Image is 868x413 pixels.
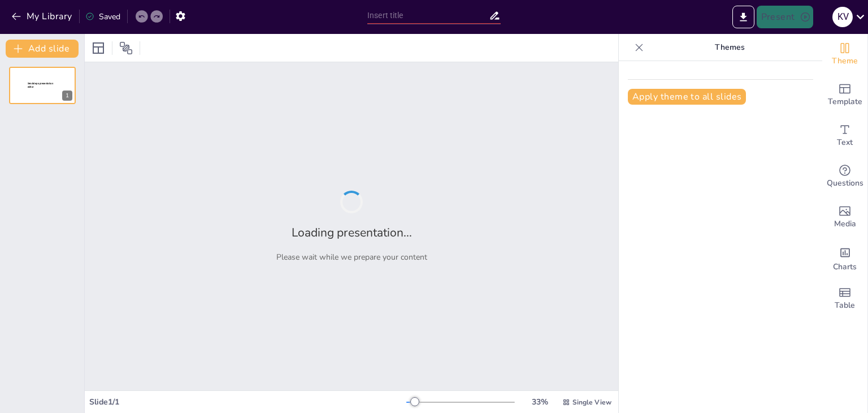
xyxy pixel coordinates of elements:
div: Saved [85,11,120,22]
span: Media [834,218,856,230]
div: 1 [9,67,76,104]
div: Add images, graphics, shapes or video [822,197,867,238]
div: Add ready made slides [822,75,867,115]
div: Layout [89,39,107,57]
button: My Library [8,7,77,25]
span: Single View [572,398,611,407]
span: Template [828,96,862,108]
div: K V [832,7,853,27]
span: Sendsteps presentation editor [28,82,53,88]
span: Questions [827,177,863,190]
div: Change the overall theme [822,34,867,75]
span: Charts [833,261,857,273]
span: Position [119,41,133,55]
span: Text [837,136,853,149]
input: Insert title [367,7,489,24]
button: Apply theme to all slides [628,89,746,105]
div: 33 % [526,397,553,407]
div: Add text boxes [822,115,867,156]
div: Slide 1 / 1 [89,397,406,407]
p: Themes [648,34,811,61]
span: Theme [832,55,858,67]
div: Add charts and graphs [822,238,867,278]
button: Add slide [6,40,79,58]
p: Please wait while we prepare your content [276,252,427,263]
button: Export to PowerPoint [732,6,754,28]
button: K V [832,6,853,28]
span: Table [835,299,855,312]
div: Get real-time input from your audience [822,156,867,197]
div: 1 [62,91,72,101]
button: Present [757,6,813,28]
div: Add a table [822,278,867,319]
h2: Loading presentation... [292,225,412,240]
